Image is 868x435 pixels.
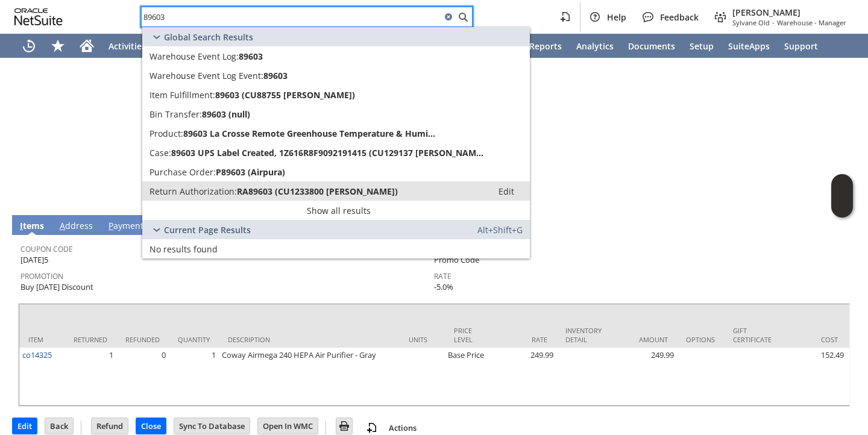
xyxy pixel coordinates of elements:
input: Print [336,418,352,434]
svg: Recent Records [22,39,36,53]
span: Oracle Guided Learning Widget. To move around, please hold and drag [831,196,853,218]
td: 1 [64,348,116,405]
span: Documents [628,40,675,52]
span: P89603 (Airpura) [216,166,285,178]
a: Show all results [142,201,530,220]
span: Warehouse - Manager [777,18,846,27]
div: Gift Certificate [733,326,772,344]
input: Close [136,418,166,434]
span: Bin Transfer: [149,108,202,120]
svg: Shortcuts [51,39,65,53]
td: 0 [116,348,169,405]
a: Product:89603 La Crosse Remote Greenhouse Temperature & Humi...Edit: [142,124,530,143]
a: Items [17,220,47,233]
a: Reports [522,34,569,58]
span: - [772,18,775,27]
span: Global Search Results [164,31,253,43]
span: Warehouse Event Log: [149,51,239,62]
span: [DATE]5 [20,254,48,266]
span: 89603 [263,70,288,81]
iframe: Click here to launch Oracle Guided Learning Help Panel [831,174,853,217]
input: Edit [13,418,37,434]
a: Warehouse Event Log:89603Edit: [142,46,530,66]
td: 1 [169,348,219,405]
a: Home [72,34,101,58]
span: [PERSON_NAME] [732,7,846,18]
a: Warehouse Event Log Event:89603Edit: [142,66,530,85]
span: Analytics [576,40,614,52]
img: Print [337,419,351,433]
a: Setup [682,34,721,58]
input: Sync To Database [174,418,250,434]
input: Open In WMC [258,418,318,434]
span: Alt+Shift+G [477,224,523,236]
input: Back [45,418,73,434]
a: SuiteApps [721,34,777,58]
div: Cost [790,335,838,344]
span: 89603 [239,51,263,62]
a: co14325 [22,349,52,360]
span: Warehouse Event Log Event: [149,70,263,81]
span: 89603 La Crosse Remote Greenhouse Temperature & Humi... [183,128,435,139]
span: 89603 (null) [202,108,250,120]
span: Activities [108,40,146,52]
a: Coupon Code [20,244,73,254]
span: P [108,220,113,231]
a: Edit: [485,184,527,198]
svg: Search [456,10,470,24]
span: Setup [690,40,714,52]
span: I [20,220,23,231]
div: Rate [499,335,547,344]
a: Analytics [569,34,621,58]
a: Documents [621,34,682,58]
a: Actions [384,422,421,433]
span: Reports [529,40,562,52]
a: Item Fulfillment:89603 (CU88755 [PERSON_NAME])Edit: [142,85,530,104]
span: A [60,220,65,231]
a: Rate [434,271,451,281]
div: Units [409,335,436,344]
span: Current Page Results [164,224,251,236]
td: Base Price [445,348,490,405]
div: Refunded [125,335,160,344]
span: No results found [149,243,218,255]
div: Quantity [178,335,210,344]
span: SuiteApps [728,40,770,52]
svg: logo [14,8,63,25]
span: Purchase Order: [149,166,216,178]
a: Address [57,220,96,233]
div: Shortcuts [43,34,72,58]
a: Activities [101,34,153,58]
span: Support [784,40,818,52]
div: Item [28,335,55,344]
span: Feedback [660,11,699,23]
a: Promotion [20,271,63,281]
span: 89603 UPS Label Created, 1Z616R8F9092191415 (CU129137 [PERSON_NAME]) [171,147,485,158]
span: Help [607,11,626,23]
a: Payment [105,220,146,233]
a: Case:89603 UPS Label Created, 1Z616R8F9092191415 (CU129137 [PERSON_NAME])Edit: [142,143,530,162]
td: 249.99 [490,348,556,405]
span: RA89603 (CU1233800 [PERSON_NAME]) [237,186,398,197]
a: Purchase Order:P89603 (Airpura)Edit: [142,162,530,181]
img: add-record.svg [365,421,379,435]
span: Item Fulfillment: [149,89,215,101]
span: Product: [149,128,183,139]
td: 249.99 [611,348,677,405]
span: Promo Code [434,254,479,266]
div: Returned [74,335,107,344]
a: Support [777,34,825,58]
div: Options [686,335,715,344]
div: Amount [620,335,668,344]
div: Price Level [454,326,481,344]
td: 152.49 [781,348,847,405]
span: Return Authorization: [149,186,237,197]
a: Bin Transfer:89603 (null)Edit: [142,104,530,124]
span: Case: [149,147,171,158]
svg: Home [80,39,94,53]
input: Refund [92,418,128,434]
span: 89603 (CU88755 [PERSON_NAME]) [215,89,355,101]
span: -5.0% [434,281,453,293]
a: Recent Records [14,34,43,58]
span: Buy [DATE] Discount [20,281,93,293]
